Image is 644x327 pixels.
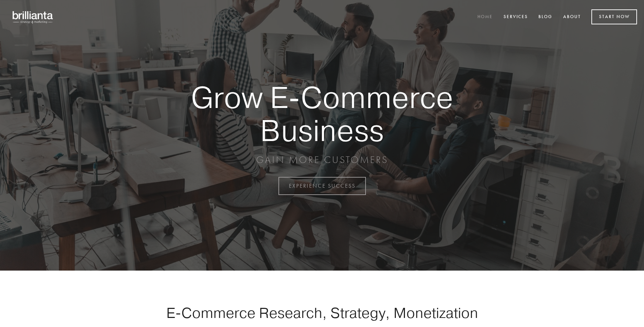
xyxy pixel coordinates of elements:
h1: E-Commerce Research, Strategy, Monetization [144,304,500,321]
a: Home [473,11,497,23]
strong: Grow E-Commerce Business [167,81,477,147]
a: About [559,11,585,23]
a: Services [499,11,532,23]
p: GAIN MORE CUSTOMERS [167,154,477,166]
a: Start Now [591,9,637,24]
img: brillianta - research, strategy, marketing [7,7,59,27]
a: EXPERIENCE SUCCESS [278,177,366,195]
a: Blog [534,11,557,23]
